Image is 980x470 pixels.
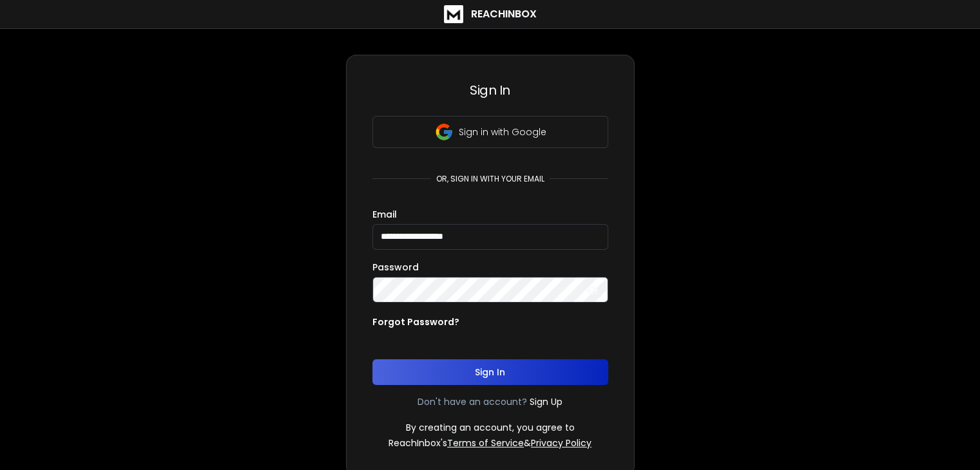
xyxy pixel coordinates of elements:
label: Email [372,210,397,219]
p: or, sign in with your email [431,174,550,184]
h3: Sign In [372,81,608,99]
p: Forgot Password? [372,315,459,328]
p: ReachInbox's & [389,437,591,449]
a: Terms of Service [447,437,524,449]
a: ReachInbox [444,5,537,23]
label: Password [372,263,419,272]
h1: ReachInbox [471,6,537,22]
button: Sign in with Google [372,116,608,148]
a: Privacy Policy [531,437,591,449]
p: By creating an account, you agree to [406,421,575,434]
img: logo [444,5,463,23]
a: Sign Up [530,395,562,408]
p: Don't have an account? [418,395,527,408]
p: Sign in with Google [459,126,546,138]
button: Sign In [372,359,608,385]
